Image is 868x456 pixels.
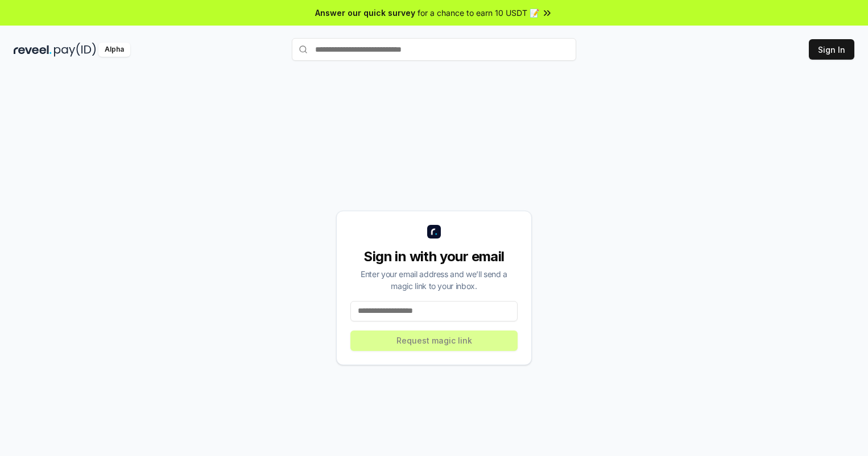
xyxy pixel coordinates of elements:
div: Sign in with your email [350,248,518,266]
img: reveel_dark [14,43,52,57]
img: pay_id [54,43,96,57]
span: Answer our quick survey [315,7,415,19]
img: logo_small [427,225,441,239]
div: Alpha [98,43,130,57]
span: for a chance to earn 10 USDT 📝 [418,7,539,19]
div: Enter your email address and we’ll send a magic link to your inbox. [350,268,518,292]
button: Sign In [809,39,854,60]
